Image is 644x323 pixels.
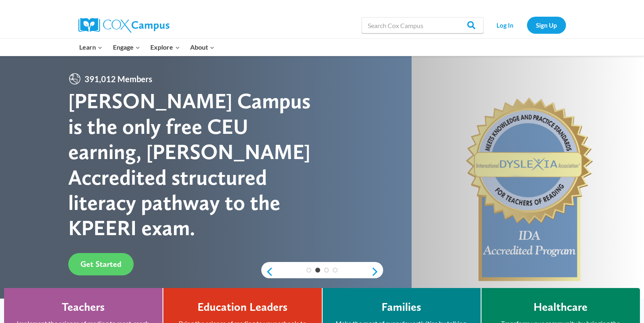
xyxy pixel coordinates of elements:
[185,39,220,56] button: Child menu of About
[324,268,329,273] a: 3
[74,39,220,56] nav: Primary Navigation
[108,39,145,56] button: Child menu of Engage
[306,268,311,273] a: 1
[533,300,588,314] h4: Healthcare
[78,18,169,33] img: Cox Campus
[80,259,121,269] span: Get Started
[488,17,523,33] a: Log In
[371,267,383,277] a: next
[197,300,288,314] h4: Education Leaders
[68,88,322,240] div: [PERSON_NAME] Campus is the only free CEU earning, [PERSON_NAME] Accredited structured literacy p...
[261,267,273,277] a: previous
[382,300,421,314] h4: Families
[145,39,185,56] button: Child menu of Explore
[74,39,108,56] button: Child menu of Learn
[315,268,320,273] a: 2
[261,264,383,280] div: content slider buttons
[488,17,566,33] nav: Secondary Navigation
[527,17,566,33] a: Sign Up
[362,17,484,33] input: Search Cox Campus
[81,72,156,85] span: 391,012 Members
[62,300,105,314] h4: Teachers
[333,268,338,273] a: 4
[68,253,134,275] a: Get Started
